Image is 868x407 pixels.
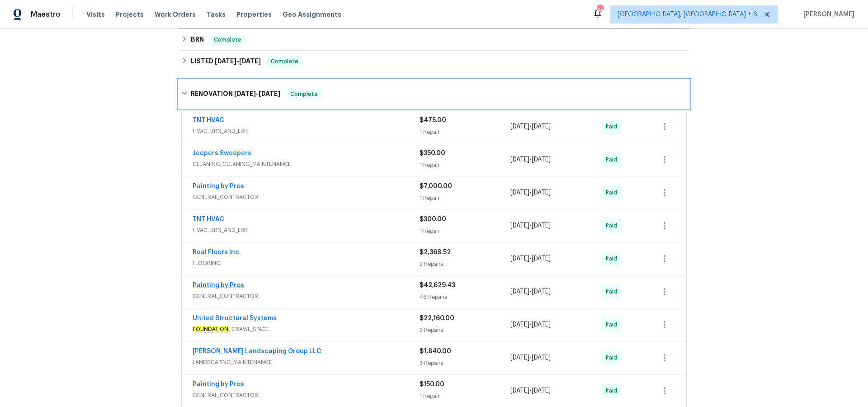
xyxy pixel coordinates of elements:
[420,216,446,222] span: $300.00
[193,282,244,289] a: Painting by Pros
[420,227,510,236] div: 1 Repair
[116,10,144,19] span: Projects
[510,322,529,328] span: [DATE]
[510,256,529,262] span: [DATE]
[420,161,510,170] div: 1 Repair
[420,359,510,368] div: 3 Repairs
[215,58,236,64] span: [DATE]
[420,326,510,335] div: 2 Repairs
[510,122,551,131] span: -
[532,256,551,262] span: [DATE]
[510,221,551,230] span: -
[420,194,510,203] div: 1 Repair
[532,222,551,229] span: [DATE]
[191,89,280,99] h6: RENOVATION
[193,381,244,388] a: Painting by Pros
[420,183,452,189] span: $7,000.00
[191,34,204,45] h6: BRN
[510,188,551,197] span: -
[510,156,529,163] span: [DATE]
[193,183,244,189] a: Painting by Pros
[510,353,551,362] span: -
[193,193,420,202] span: GENERAL_CONTRACTOR
[193,160,420,169] span: CLEANING, CLEANING_MAINTENANCE
[283,10,341,19] span: Geo Assignments
[532,388,551,394] span: [DATE]
[606,386,621,395] span: Paid
[210,35,245,44] span: Complete
[510,386,551,395] span: -
[597,5,603,14] div: 44
[420,282,455,289] span: $42,629.43
[207,11,226,18] span: Tasks
[510,189,529,196] span: [DATE]
[420,150,445,156] span: $350.00
[510,388,529,394] span: [DATE]
[420,260,510,269] div: 2 Repairs
[287,90,321,99] span: Complete
[193,226,420,235] span: HVAC, BRN_AND_LRR
[510,320,551,329] span: -
[606,155,621,164] span: Paid
[179,29,689,51] div: BRN Complete
[800,10,854,19] span: [PERSON_NAME]
[420,392,510,401] div: 1 Repair
[193,292,420,301] span: GENERAL_CONTRACTOR
[532,289,551,295] span: [DATE]
[606,353,621,362] span: Paid
[86,10,105,19] span: Visits
[420,128,510,137] div: 1 Repair
[510,222,529,229] span: [DATE]
[259,90,280,97] span: [DATE]
[510,155,551,164] span: -
[234,90,280,97] span: -
[193,216,224,222] a: TNT HVAC
[193,326,229,332] em: FOUNDATION
[239,58,261,64] span: [DATE]
[193,358,420,367] span: LANDSCAPING_MAINTENANCE
[193,117,224,123] a: TNT HVAC
[606,221,621,230] span: Paid
[618,10,757,19] span: [GEOGRAPHIC_DATA], [GEOGRAPHIC_DATA] + 6
[193,259,420,268] span: FLOORING
[606,122,621,131] span: Paid
[31,10,61,19] span: Maestro
[179,51,689,72] div: LISTED [DATE]-[DATE]Complete
[193,315,277,322] a: United Structural Systems
[510,123,529,130] span: [DATE]
[267,57,302,66] span: Complete
[532,355,551,361] span: [DATE]
[510,289,529,295] span: [DATE]
[606,320,621,329] span: Paid
[193,150,251,156] a: Jeepers Sweepers
[193,391,420,400] span: GENERAL_CONTRACTOR
[510,287,551,296] span: -
[606,188,621,197] span: Paid
[193,127,420,136] span: HVAC, BRN_AND_LRR
[155,10,196,19] span: Work Orders
[510,355,529,361] span: [DATE]
[193,348,321,355] a: [PERSON_NAME] Landscaping Group LLC
[420,381,444,388] span: $150.00
[420,315,454,322] span: $22,160.00
[510,254,551,263] span: -
[193,249,241,256] a: Real Floors Inc.
[236,10,272,19] span: Properties
[606,287,621,296] span: Paid
[420,249,451,256] span: $2,368.52
[420,348,451,355] span: $1,840.00
[532,189,551,196] span: [DATE]
[532,123,551,130] span: [DATE]
[234,90,256,97] span: [DATE]
[193,325,420,334] span: , CRAWL_SPACE
[420,117,446,123] span: $475.00
[179,80,689,109] div: RENOVATION [DATE]-[DATE]Complete
[532,156,551,163] span: [DATE]
[420,293,510,302] div: 46 Repairs
[532,322,551,328] span: [DATE]
[215,58,261,64] span: -
[606,254,621,263] span: Paid
[191,56,261,67] h6: LISTED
